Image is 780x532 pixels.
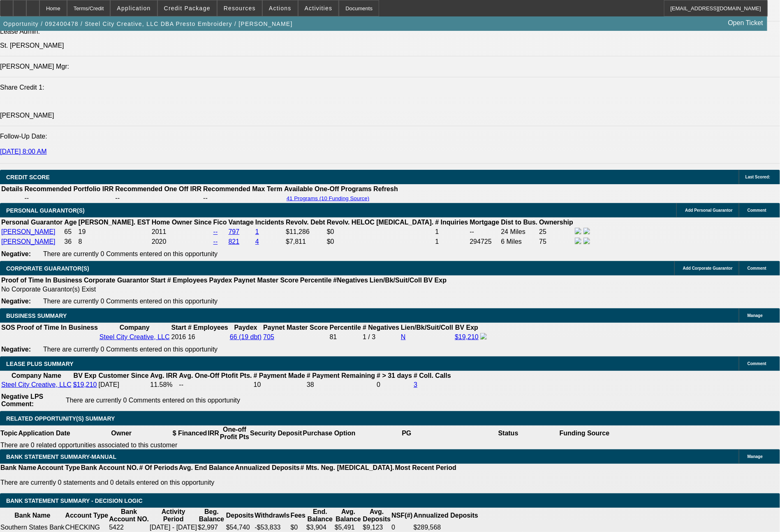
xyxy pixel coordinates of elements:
[64,219,76,226] b: Age
[391,523,413,532] td: 0
[575,238,581,244] img: facebook-icon.png
[6,312,67,319] span: BUSINESS SUMMARY
[6,207,85,214] span: PERSONAL GUARANTOR(S)
[330,324,361,331] b: Percentile
[213,228,218,235] a: --
[203,185,283,193] th: Recommended Max Term
[414,524,478,531] div: $289,568
[150,277,165,284] b: Start
[171,333,187,342] td: 2016
[6,497,143,504] span: Bank Statement Summary - Decision Logic
[306,381,375,389] td: 38
[435,227,468,236] td: 1
[285,237,326,246] td: $7,811
[120,324,150,331] b: Company
[234,464,300,472] th: Annualized Deposits
[333,277,368,284] b: #Negatives
[16,324,98,332] th: Proof of Time In Business
[6,453,116,460] span: BANK STATEMENT SUMMARY-MANUAL
[254,508,290,523] th: Withdrawls
[230,333,262,340] a: 66 (19 dbt)
[363,324,399,331] b: # Negatives
[539,219,573,226] b: Ownership
[167,277,208,284] b: # Employees
[401,333,406,340] a: N
[98,381,149,389] td: [DATE]
[139,464,178,472] th: # Of Periods
[269,5,292,12] span: Actions
[78,227,150,236] td: 19
[326,237,434,246] td: $0
[501,227,538,236] td: 24 Miles
[79,219,150,226] b: [PERSON_NAME]. EST
[43,250,218,257] span: There are currently 0 Comments entered on this opportunity
[748,208,766,213] span: Comment
[12,372,61,379] b: Company Name
[255,219,284,226] b: Incidents
[209,277,232,284] b: Paydex
[327,219,434,226] b: Revolv. HELOC [MEDICAL_DATA].
[748,266,766,271] span: Comment
[307,372,375,379] b: # Payment Remaining
[559,426,610,441] th: Funding Source
[300,277,331,284] b: Percentile
[501,219,538,226] b: Dist to Bus.
[152,228,167,235] span: 2011
[285,227,326,236] td: $11,286
[117,5,150,12] span: Application
[1,276,83,285] th: Proof of Time In Business
[377,372,412,379] b: # > 31 days
[3,21,293,27] span: Opportunity / 092400478 / Steel City Creative, LLC DBA Presto Embroidery / [PERSON_NAME]
[164,5,211,12] span: Credit Package
[455,324,478,331] b: BV Exp
[6,265,89,272] span: CORPORATE GUARANTOR(S)
[306,508,334,523] th: End. Balance
[435,219,468,226] b: # Inquiries
[115,185,202,193] th: Recommended One Off IRR
[334,508,363,523] th: Avg. Balance
[100,333,170,340] a: Steel City Creative, LLC
[263,324,328,331] b: Paynet Master Score
[207,426,220,441] th: IRR
[229,238,240,245] a: 821
[435,237,468,246] td: 1
[306,523,334,532] td: $3,904
[1,324,16,332] th: SOS
[330,333,361,341] div: 81
[685,208,733,213] span: Add Personal Guarantor
[401,324,453,331] b: Lien/Bk/Suit/Coll
[250,426,302,441] th: Security Deposit
[188,324,228,331] b: # Employees
[290,508,306,523] th: Fees
[391,508,413,523] th: NSF(#)
[745,175,771,179] span: Last Scored:
[65,508,109,523] th: Account Type
[43,346,218,353] span: There are currently 0 Comments entered on this opportunity
[254,372,305,379] b: # Payment Made
[583,238,590,244] img: linkedin-icon.png
[539,237,574,246] td: 75
[413,508,479,523] th: Annualized Deposits
[81,464,139,472] th: Bank Account NO.
[284,195,372,202] button: 41 Programs (10 Funding Source)
[254,523,290,532] td: -$53,833
[458,426,559,441] th: Status
[213,238,218,245] a: --
[234,277,299,284] b: Paynet Master Score
[115,194,202,202] td: --
[149,508,197,523] th: Activity Period
[748,454,763,459] span: Manage
[480,333,487,340] img: facebook-icon.png
[253,381,306,389] td: 10
[226,523,255,532] td: $54,740
[1,381,72,388] a: Steel City Creative, LLC
[1,250,31,257] b: Negative:
[197,508,226,523] th: Beg. Balance
[414,381,417,388] a: 3
[414,372,451,379] b: # Coll. Calls
[43,298,218,305] span: There are currently 0 Comments entered on this opportunity
[84,277,149,284] b: Corporate Guarantor
[99,372,149,379] b: Customer Since
[150,372,177,379] b: Avg. IRR
[1,285,450,294] td: No Corporate Guarantor(s) Exist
